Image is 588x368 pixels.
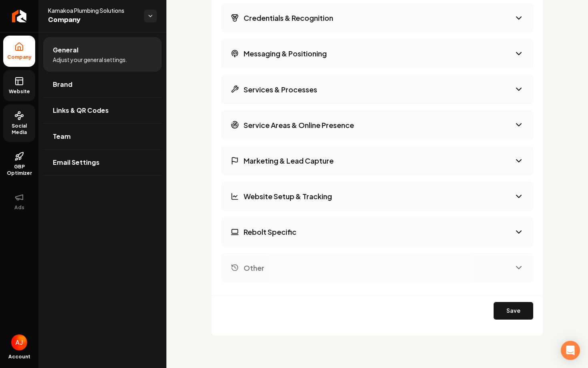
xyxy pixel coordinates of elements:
button: Credentials & Recognition [221,3,533,32]
button: Service Areas & Online Presence [221,110,533,140]
button: Messaging & Positioning [221,39,533,68]
a: Social Media [3,104,35,142]
span: Account [8,354,30,360]
span: GBP Optimizer [3,164,35,176]
button: Open user button [11,334,27,350]
h3: Service Areas & Online Presence [244,120,354,130]
span: Email Settings [53,158,100,167]
div: Open Intercom Messenger [561,341,580,360]
a: Links & QR Codes [43,98,162,123]
a: Email Settings [43,150,162,175]
button: Ads [3,186,35,217]
button: Marketing & Lead Capture [221,146,533,175]
span: Adjust your general settings. [53,56,127,64]
button: Services & Processes [221,75,533,104]
img: Rebolt Logo [12,10,27,22]
a: Website [3,70,35,101]
span: Company [48,14,138,26]
a: Team [43,124,162,149]
span: Links & QR Codes [53,106,109,115]
span: General [53,45,78,55]
button: Save [494,302,533,320]
span: Company [4,54,35,60]
h3: Website Setup & Tracking [244,191,332,201]
h3: Other [244,263,264,273]
a: Brand [43,72,162,97]
h3: Rebolt Specific [244,227,296,237]
span: Social Media [3,123,35,136]
button: Rebolt Specific [221,217,533,246]
span: Kamakoa Plumbing Solutions [48,6,138,14]
h3: Services & Processes [244,84,317,94]
span: Brand [53,80,72,89]
a: GBP Optimizer [3,145,35,183]
button: Website Setup & Tracking [221,182,533,211]
h3: Messaging & Positioning [244,48,327,58]
span: Team [53,132,71,141]
span: Ads [11,204,28,211]
h3: Credentials & Recognition [244,13,333,23]
img: Austin Jellison [11,334,27,350]
h3: Marketing & Lead Capture [244,156,334,166]
button: Other [221,253,533,282]
span: Website [6,88,33,95]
